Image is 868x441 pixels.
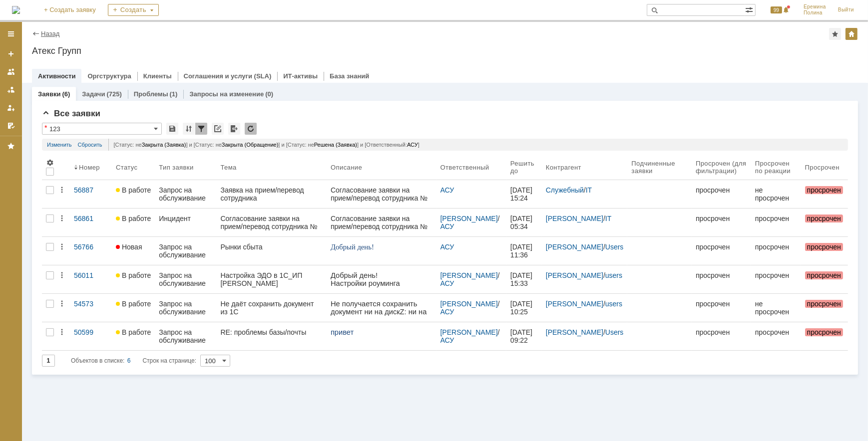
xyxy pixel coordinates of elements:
[222,142,279,148] span: Закрыта (Обращение)
[116,328,151,336] span: В работе
[155,155,216,180] th: Тип заявки
[696,243,747,251] div: просрочен
[70,237,112,265] a: 56766
[510,271,534,287] span: [DATE] 15:33
[71,355,196,367] i: Строк на странице:
[546,215,603,222] a: [PERSON_NAME]
[745,4,755,14] span: Расширенный поиск
[546,164,581,171] div: Контрагент
[510,215,534,230] span: [DATE] 05:34
[155,209,216,236] a: Инцидент
[220,300,323,316] div: Не даёт сохранить документ из 1С
[805,243,843,251] span: просрочен
[696,300,747,308] div: просрочен
[127,355,131,367] div: 6
[24,80,101,144] span: АО «ПФ «СКБ Контур» (ИНН 6663003127 ОГРН: 1026605606620) 2BM-231118777334-20200128020734046174300...
[440,328,502,344] div: /
[696,271,747,279] div: просрочен
[436,155,506,180] th: Ответственный
[692,180,751,208] a: просрочен
[216,322,327,350] a: RE: проблемы базы/почты
[605,215,611,222] a: IT
[506,237,542,265] a: [DATE] 11:36
[751,265,801,293] a: просрочен
[216,294,327,322] a: Не даёт сохранить документ из 1С
[506,209,542,236] a: [DATE] 05:34
[801,294,848,322] a: просрочен
[805,164,840,171] div: Просрочен
[47,139,72,151] a: Изменить
[440,328,498,336] a: [PERSON_NAME]
[79,164,100,171] div: Номер
[116,186,151,194] span: В работе
[166,123,178,135] div: Сохранить вид
[692,294,751,322] a: просрочен
[159,300,212,316] div: Запрос на обслуживание
[265,90,273,98] div: (0)
[38,72,75,80] a: Активности
[159,164,193,171] div: Тип заявки
[24,144,101,223] p: (ИНН 7605016030 ОГРН 1027600787994)
[755,300,797,316] div: не просрочен
[506,322,542,350] a: [DATE] 09:22
[183,123,195,135] div: Сортировка...
[696,160,747,175] div: Просрочен (для фильтрации)
[631,160,680,175] div: Подчиненные заявки
[542,155,628,180] th: Контрагент
[829,28,841,40] div: Добавить в избранное
[801,322,848,350] a: просрочен
[245,123,257,135] div: Обновлять список
[70,322,112,350] a: 50599
[696,328,747,336] div: просрочен
[216,209,327,236] a: Согласование заявки на прием/перевод сотрудника № 00000000113 от [DATE] 11:23:16,
[440,336,454,344] a: АСУ
[330,72,369,80] a: База знаний
[87,72,131,80] a: Оргструктура
[805,186,843,194] span: просрочен
[159,271,212,287] div: Запрос на обслуживание
[70,180,112,208] a: 56887
[12,6,20,14] img: logo
[24,64,101,144] p: [PERSON_NAME] (ИНН 231118777334) – провайдер
[216,265,327,293] a: Настройка ЭДО в 1С_ИП [PERSON_NAME] Мальцев_ИП Науменко_ООО Сигур
[440,215,498,222] a: [PERSON_NAME]
[12,144,26,152] span: 2.
[134,90,168,98] a: Проблемы
[546,300,603,308] a: [PERSON_NAME]
[12,223,42,231] span: 3.
[751,237,801,265] a: просрочен
[216,237,327,265] a: Рынки сбыта
[70,294,112,322] a: 54573
[440,271,498,279] a: [PERSON_NAME]
[805,300,843,308] span: просрочен
[216,180,327,208] a: Заявка на прием/перевод сотрудника
[220,186,323,202] div: Заявка на прием/перевод сотрудника
[692,322,751,350] a: просрочен
[605,300,622,308] a: users
[696,186,747,194] div: просрочен
[58,215,66,222] div: Действия
[506,180,542,208] a: [DATE] 15:24
[155,322,216,350] a: Запрос на обслуживание
[510,160,538,175] div: Решить до
[108,4,159,16] div: Создать
[220,328,323,336] div: RE: проблемы базы/почты
[112,180,155,208] a: В работе
[116,215,151,222] span: В работе
[440,308,454,316] a: АСУ
[755,160,797,175] div: Просрочен по реакции
[546,271,624,279] div: /
[546,186,624,194] div: /
[220,164,236,171] div: Тема
[805,215,843,222] span: просрочен
[58,300,66,308] div: Действия
[755,271,797,279] div: просрочен
[58,328,66,336] div: Действия
[755,215,797,222] div: просрочен
[510,186,534,202] span: [DATE] 15:24
[195,123,207,135] div: Фильтрация...
[314,142,357,148] span: Решена (Заявка)
[3,100,19,116] a: Мои заявки
[71,357,124,364] span: Объектов в списке:
[3,64,19,80] a: Заявки на командах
